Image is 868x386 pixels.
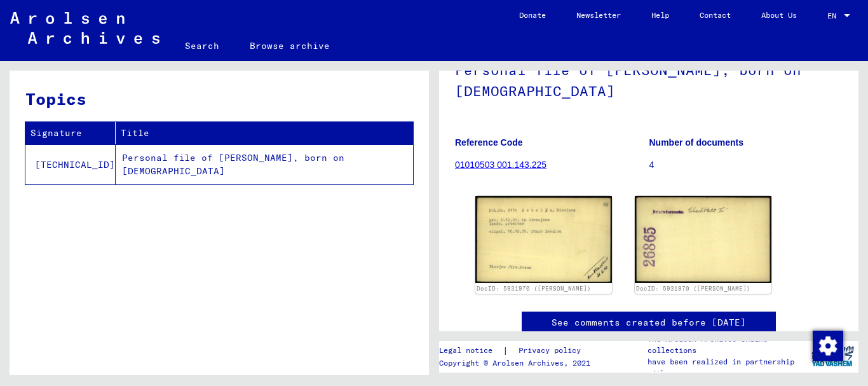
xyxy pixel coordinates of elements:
a: DocID: 5931970 ([PERSON_NAME]) [636,285,750,292]
th: Title [116,122,413,144]
img: Change consent [813,331,843,361]
img: yv_logo.png [809,340,857,372]
a: Search [170,31,234,61]
a: 01010503 001.143.225 [455,160,546,170]
b: Reference Code [455,137,523,148]
div: | [439,344,596,357]
td: Personal file of [PERSON_NAME], born on [DEMOGRAPHIC_DATA] [116,144,413,184]
a: DocID: 5931970 ([PERSON_NAME]) [477,285,591,292]
a: Privacy policy [508,344,596,357]
a: See comments created before [DATE] [552,316,746,329]
th: Signature [25,122,116,144]
p: 4 [649,158,843,172]
h3: Topics [25,86,412,111]
img: Arolsen_neg.svg [10,12,159,44]
span: EN [827,11,841,20]
h1: Personal file of [PERSON_NAME], born on [DEMOGRAPHIC_DATA] [455,41,843,118]
b: Number of documents [649,137,744,148]
p: Copyright © Arolsen Archives, 2021 [439,357,596,369]
p: have been realized in partnership with [648,356,806,379]
img: 001.jpg [475,196,612,283]
p: The Arolsen Archives online collections [648,333,806,356]
td: [TECHNICAL_ID] [25,144,116,184]
a: Browse archive [234,31,345,61]
img: 002.jpg [635,196,771,283]
a: Legal notice [439,344,503,357]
